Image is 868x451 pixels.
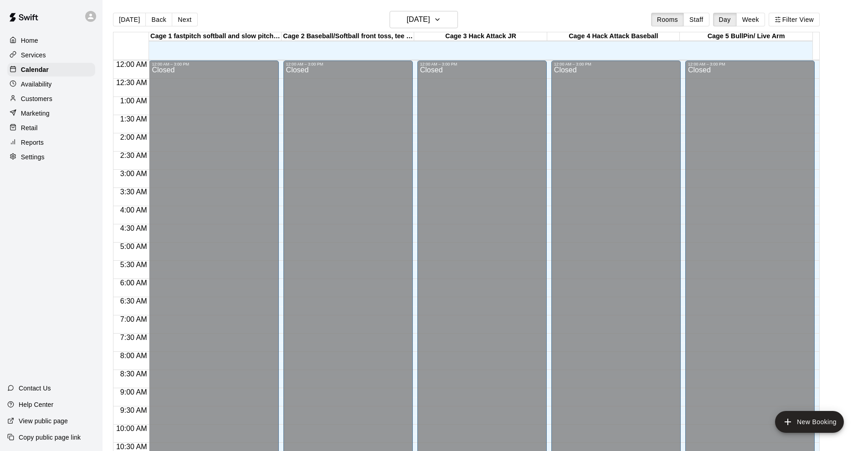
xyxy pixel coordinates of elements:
[114,425,149,432] span: 10:00 AM
[769,13,820,26] button: Filter View
[152,62,276,66] div: 12:00 AM – 3:00 PM
[19,384,51,393] p: Contact Us
[118,224,149,232] span: 4:30 AM
[118,170,149,177] span: 3:00 AM
[114,61,149,68] span: 12:00 AM
[145,13,172,26] button: Back
[7,121,95,135] a: Retail
[286,62,410,66] div: 12:00 AM – 3:00 PM
[21,138,44,147] p: Reports
[21,51,46,60] p: Services
[775,411,844,433] button: add
[114,443,149,451] span: 10:30 AM
[547,32,680,41] div: Cage 4 Hack Attack Baseball
[113,13,146,26] button: [DATE]
[688,62,812,66] div: 12:00 AM – 3:00 PM
[19,433,81,442] p: Copy public page link
[118,261,149,269] span: 5:30 AM
[282,32,414,41] div: Cage 2 Baseball/Softball front toss, tee work , No Machine
[19,416,68,426] p: View public page
[651,13,684,26] button: Rooms
[118,370,149,378] span: 8:30 AM
[21,36,38,45] p: Home
[118,188,149,196] span: 3:30 AM
[554,62,678,66] div: 12:00 AM – 3:00 PM
[7,48,95,62] a: Services
[118,97,149,105] span: 1:00 AM
[118,115,149,123] span: 1:30 AM
[118,152,149,159] span: 2:30 AM
[21,152,45,162] p: Settings
[713,13,737,26] button: Day
[118,334,149,341] span: 7:30 AM
[680,32,812,41] div: Cage 5 BullPin/ Live Arm
[21,123,38,132] p: Retail
[736,13,765,26] button: Week
[420,62,544,66] div: 12:00 AM – 3:00 PM
[114,79,149,86] span: 12:30 AM
[118,243,149,250] span: 5:00 AM
[7,92,95,106] a: Customers
[7,150,95,164] a: Settings
[7,63,95,76] a: Calendar
[118,315,149,323] span: 7:00 AM
[414,32,547,41] div: Cage 3 Hack Attack JR
[118,206,149,214] span: 4:00 AM
[149,32,282,41] div: Cage 1 fastpitch softball and slow pitch softball
[118,352,149,360] span: 8:00 AM
[21,109,50,118] p: Marketing
[19,400,53,409] p: Help Center
[118,406,149,414] span: 9:30 AM
[21,80,52,89] p: Availability
[7,34,95,47] a: Home
[118,297,149,305] span: 6:30 AM
[7,106,95,120] a: Marketing
[390,11,458,28] button: [DATE]
[7,136,95,149] a: Reports
[683,13,709,26] button: Staff
[407,13,430,26] h6: [DATE]
[118,133,149,141] span: 2:00 AM
[21,94,52,103] p: Customers
[172,13,197,26] button: Next
[118,388,149,396] span: 9:00 AM
[118,279,149,287] span: 6:00 AM
[7,77,95,91] a: Availability
[21,65,49,74] p: Calendar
